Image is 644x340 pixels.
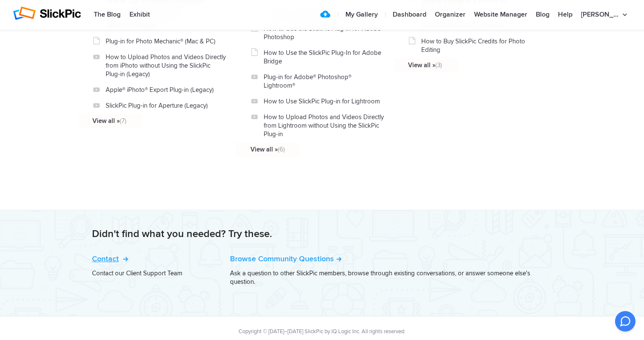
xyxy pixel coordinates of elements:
a: [PERSON_NAME] [519,294,552,299]
a: View all »(7) [92,117,213,125]
a: How to Use the SlickPic Plug-In for Adobe Bridge [264,49,384,66]
p: Ask a question to other SlickPic members, browse through existing conversations, or answer someon... [230,269,552,286]
a: Plug-in for Photo Mechanic® (Mac & PC) [106,37,226,46]
a: How to Use the SlickPic Plug-in for Adobe Photoshop [264,24,384,41]
a: Apple® iPhoto® Export Plug-in (Legacy) [106,86,226,94]
a: Contact [92,254,126,263]
a: Plug-in for Adobe® Photoshop® Lightroom® [264,73,384,90]
a: Contact our Client Support Team [92,269,182,277]
a: How to Upload Photos and Videos Directly from iPhoto without Using the SlickPic Plug-in (Legacy) [106,53,226,78]
a: Browse Community Questions [230,254,342,263]
a: How to Buy SlickPic Credits for Photo Editing [421,37,542,54]
a: View all »(6) [250,145,371,154]
div: Copyright © [DATE]–[DATE] SlickPic by IQ Logic Inc. All rights reserved. [92,327,552,336]
h2: Didn't find what you needed? Try these. [92,227,552,241]
a: How to Use SlickPic Plug-in for Lightroom [264,97,384,106]
a: SlickPic Plug-in for Aperture (Legacy) [106,101,226,110]
a: How to Upload Photos and Videos Directly from Lightroom without Using the SlickPic Plug-in [264,113,384,138]
a: View all »(3) [408,61,529,69]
